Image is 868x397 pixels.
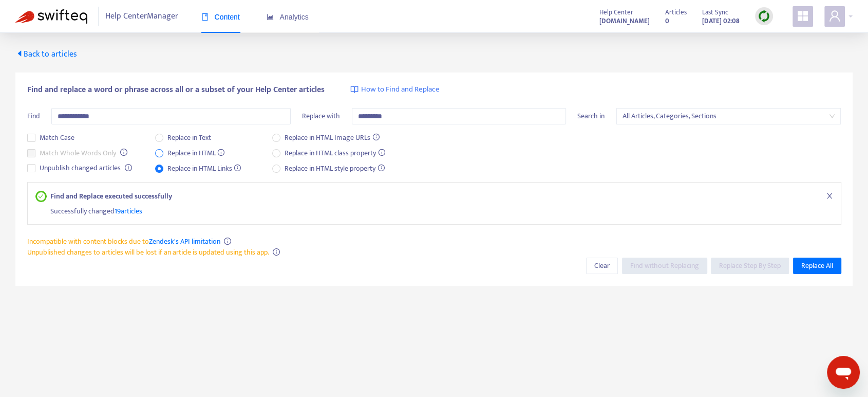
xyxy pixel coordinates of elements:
span: Find and replace a word or phrase across all or a subset of your Help Center articles [27,84,325,96]
span: Replace in HTML Image URLs [280,132,384,143]
span: All Articles, Categories, Sections [622,109,835,124]
span: Articles [665,7,687,18]
span: Back to articles [15,47,77,61]
iframe: Button to launch messaging window [827,356,860,389]
span: info-circle [224,238,231,245]
a: How to Find and Replace [350,84,440,96]
span: Clear [594,260,610,272]
span: caret-left [15,49,24,58]
span: appstore [797,10,809,22]
button: Replace Step By Step [711,258,789,274]
button: Find without Replacing [622,258,707,274]
span: Match Whole Words Only [35,148,120,159]
span: Help Center Manager [105,7,178,26]
span: user [828,10,841,22]
strong: [DATE] 02:08 [702,15,740,27]
span: info-circle [273,248,280,256]
span: book [201,13,209,21]
strong: 0 [665,15,669,27]
span: Last Sync [702,7,728,18]
span: Analytics [267,13,309,21]
a: Zendesk's API limitation [149,236,220,247]
span: Help Center [599,7,633,18]
img: sync.dc5367851b00ba804db3.png [758,10,770,23]
img: Swifteq [15,9,87,24]
span: check [38,193,44,199]
span: Find [27,110,40,122]
span: Replace in HTML Links [163,163,246,174]
span: info-circle [125,164,132,171]
span: Unpublish changed articles [35,163,125,174]
span: Incompatible with content blocks due to [27,236,220,247]
span: Replace with [302,110,340,122]
span: Match Case [35,132,79,143]
span: Replace in HTML class property [280,148,389,159]
span: Replace in HTML [163,148,229,159]
span: Replace All [801,260,833,272]
span: Search in [577,110,605,122]
button: Clear [586,258,618,274]
a: [DOMAIN_NAME] [599,15,650,27]
div: Successfully changed [50,202,833,216]
span: close [826,192,833,200]
span: Content [201,13,240,21]
span: Replace in HTML style property [280,163,389,174]
span: area-chart [267,13,274,21]
span: Unpublished changes to articles will be lost if an article is updated using this app. [27,246,269,258]
span: info-circle [120,149,127,156]
span: Replace in Text [163,132,215,143]
img: image-link [350,85,358,94]
span: 19 articles [115,205,142,217]
span: How to Find and Replace [361,84,440,96]
strong: Find and Replace executed successfully [50,191,172,202]
button: Replace All [793,258,841,274]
